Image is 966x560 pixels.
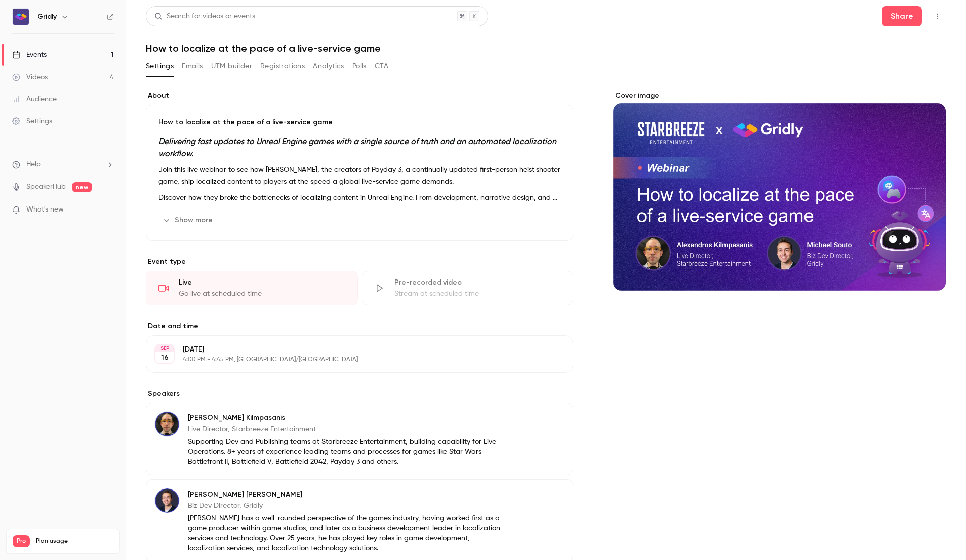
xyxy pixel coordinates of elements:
[161,353,169,363] p: 16
[12,72,48,82] div: Videos
[26,159,41,170] span: Help
[882,6,922,26] button: Share
[155,412,179,436] img: Alexandros Kilmpasanis
[12,50,47,60] div: Events
[179,277,345,288] div: Live
[37,12,57,22] h6: Gridly
[362,271,574,305] div: Pre-recorded videoStream at scheduled time
[102,205,114,215] iframe: Noticeable Trigger
[100,58,108,66] img: tab_keywords_by_traffic_grey.svg
[26,26,111,34] div: Domain: [DOMAIN_NAME]
[26,204,64,215] span: What's new
[188,413,508,423] p: [PERSON_NAME] Kilmpasanis
[158,117,560,127] p: How to localize at the pace of a live-service game
[146,321,573,331] label: Date and time
[188,424,508,434] p: Live Director, Starbreeze Entertainment
[188,501,508,511] p: Biz Dev Director, Gridly
[12,159,114,170] li: help-dropdown-opener
[211,58,252,75] button: UTM builder
[613,91,946,291] section: Cover image
[72,182,92,192] span: new
[182,58,203,75] button: Emails
[27,58,35,66] img: tab_domain_overview_orange.svg
[155,488,179,513] img: Michael Souto
[146,42,946,54] h1: How to localize at the pace of a live-service game
[158,192,560,204] p: Discover how they broke the bottlenecks of localizing content in Unreal Engine. From development,...
[158,136,556,158] em: Delivering fast updates to Unreal Engine games with a single source of truth and an automated loc...
[26,182,66,192] a: SpeakerHub
[313,58,344,75] button: Analytics
[146,403,573,475] div: Alexandros Kilmpasanis[PERSON_NAME] KilmpasanisLive Director, Starbreeze EntertainmentSupporting ...
[183,356,520,364] p: 4:00 PM - 4:45 PM, [GEOGRAPHIC_DATA]/[GEOGRAPHIC_DATA]
[158,164,560,188] p: Join this live webinar to see how [PERSON_NAME], the creators of Payday 3, a continually updated ...
[146,389,573,399] label: Speakers
[375,58,388,75] button: CTA
[38,59,90,66] div: Domain Overview
[16,26,24,34] img: website_grey.svg
[352,58,367,75] button: Polls
[179,289,345,299] div: Go live at scheduled time
[260,58,305,75] button: Registrations
[155,345,174,352] div: SEP
[12,116,52,126] div: Settings
[16,16,24,24] img: logo_orange.svg
[158,212,219,228] button: Show more
[188,513,508,553] p: [PERSON_NAME] has a well-rounded perspective of the games industry, having worked first as a game...
[394,289,561,299] div: Stream at scheduled time
[146,91,573,101] label: About
[154,11,255,22] div: Search for videos or events
[28,16,49,24] div: v 4.0.25
[146,58,174,75] button: Settings
[111,59,170,66] div: Keywords by Traffic
[36,537,113,545] span: Plan usage
[146,257,573,267] p: Event type
[183,344,520,355] p: [DATE]
[13,9,29,25] img: Gridly
[12,94,57,104] div: Audience
[146,271,358,305] div: LiveGo live at scheduled time
[394,277,561,288] div: Pre-recorded video
[188,489,508,500] p: [PERSON_NAME] [PERSON_NAME]
[13,535,30,547] span: Pro
[188,437,508,467] p: Supporting Dev and Publishing teams at Starbreeze Entertainment, building capability for Live Ope...
[613,91,946,101] label: Cover image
